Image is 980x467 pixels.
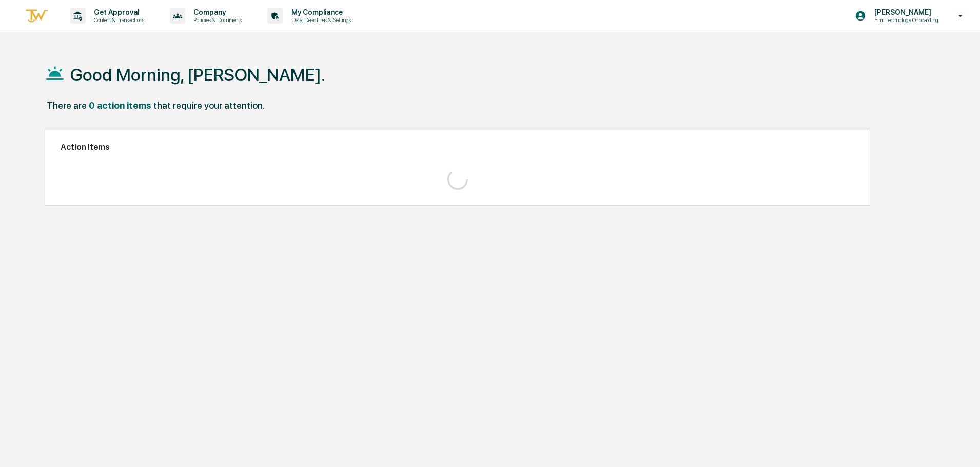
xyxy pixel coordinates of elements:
p: Get Approval [86,8,149,16]
div: There are [47,100,87,111]
div: that require your attention. [153,100,265,111]
h1: Good Morning, [PERSON_NAME]. [70,65,325,85]
p: Firm Technology Onboarding [866,16,944,24]
p: My Compliance [283,8,356,16]
img: logo [25,8,49,25]
div: 0 action items [89,100,151,111]
p: Content & Transactions [86,16,149,24]
p: Policies & Documents [185,16,247,24]
p: Company [185,8,247,16]
h2: Action Items [61,142,854,152]
p: Data, Deadlines & Settings [283,16,356,24]
p: [PERSON_NAME] [866,8,944,16]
